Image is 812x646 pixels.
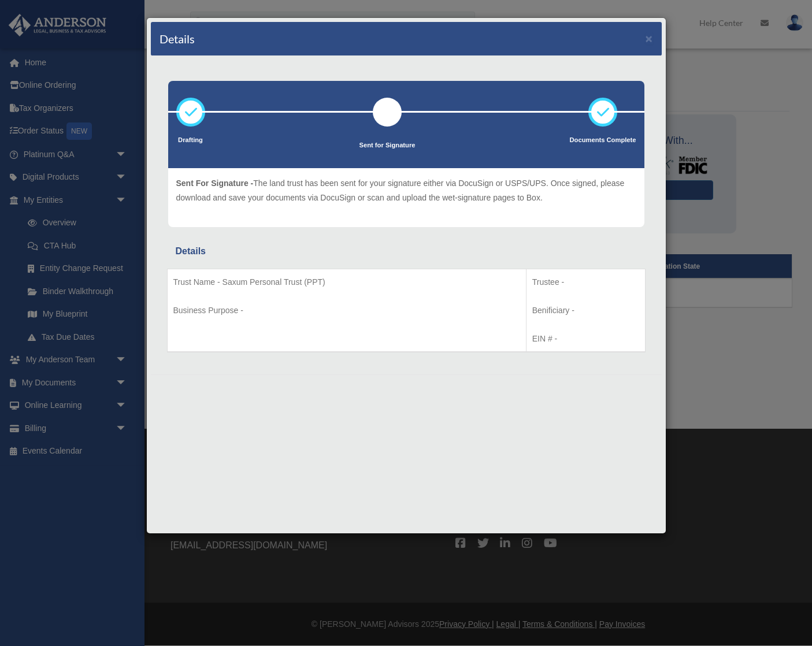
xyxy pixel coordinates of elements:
[176,243,637,259] div: Details
[532,332,639,346] p: EIN # -
[532,303,639,318] p: Benificiary -
[176,176,636,205] p: The land trust has been sent for your signature either via DocuSign or USPS/UPS. Once signed, ple...
[176,135,205,146] p: Drafting
[532,275,639,289] p: Trustee -
[646,32,653,44] button: ×
[176,179,254,188] span: Sent For Signature -
[173,275,520,289] p: Trust Name - Saxum Personal Trust (PPT)
[359,140,416,151] p: Sent for Signature
[160,31,195,47] h4: Details
[173,303,520,318] p: Business Purpose -
[570,135,636,146] p: Documents Complete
